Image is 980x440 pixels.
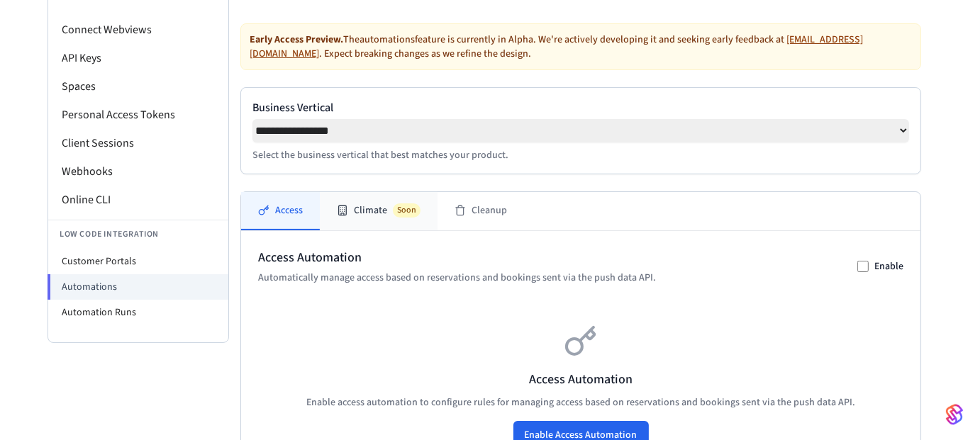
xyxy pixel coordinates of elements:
[48,300,228,325] li: Automation Runs
[438,192,524,230] button: Cleanup
[48,129,228,157] li: Client Sessions
[48,16,228,44] li: Connect Webviews
[241,192,320,230] button: Access
[874,259,903,273] label: Enable
[258,248,656,268] h2: Access Automation
[252,99,909,116] label: Business Vertical
[48,44,228,72] li: API Keys
[48,249,228,274] li: Customer Portals
[240,23,921,70] div: The automations feature is currently in Alpha. We're actively developing it and seeking early fee...
[946,403,963,426] img: SeamLogoGradient.69752ec5.svg
[250,33,863,61] a: [EMAIL_ADDRESS][DOMAIN_NAME]
[48,220,228,249] li: Low Code Integration
[258,395,903,410] p: Enable access automation to configure rules for managing access based on reservations and booking...
[48,157,228,186] li: Webhooks
[250,33,343,47] strong: Early Access Preview.
[48,101,228,129] li: Personal Access Tokens
[48,186,228,214] li: Online CLI
[258,370,903,390] h3: Access Automation
[252,148,909,162] p: Select the business vertical that best matches your product.
[48,72,228,101] li: Spaces
[320,192,438,230] button: ClimateSoon
[258,271,656,285] p: Automatically manage access based on reservations and bookings sent via the push data API.
[393,203,421,218] span: Soon
[48,274,228,300] li: Automations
